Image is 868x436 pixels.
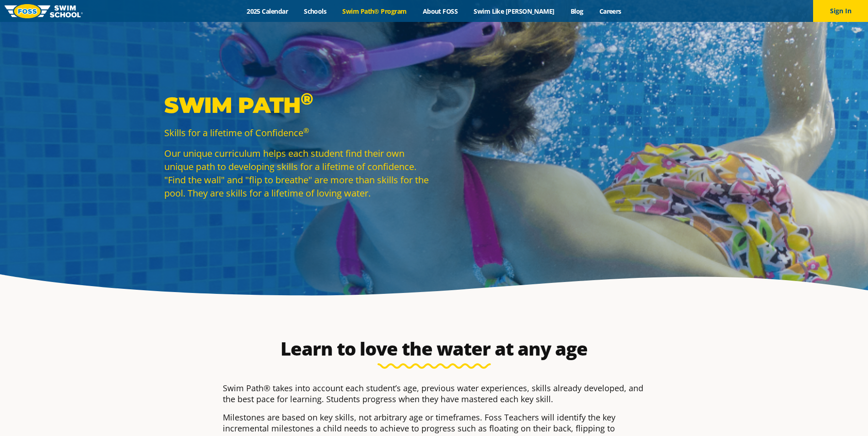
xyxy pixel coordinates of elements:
[5,4,83,18] img: FOSS Swim School Logo
[562,7,591,16] a: Blog
[164,147,430,200] p: Our unique curriculum helps each student find their own unique path to developing skills for a li...
[239,7,296,16] a: 2025 Calendar
[218,338,650,360] h2: Learn to love the water at any age
[301,89,313,109] sup: ®
[591,7,629,16] a: Careers
[296,7,334,16] a: Schools
[415,7,466,16] a: About FOSS
[334,7,415,16] a: Swim Path® Program
[466,7,563,16] a: Swim Like [PERSON_NAME]
[223,383,646,404] p: Swim Path® takes into account each student’s age, previous water experiences, skills already deve...
[164,126,430,139] p: Skills for a lifetime of Confidence
[303,126,309,135] sup: ®
[164,91,430,119] p: Swim Path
